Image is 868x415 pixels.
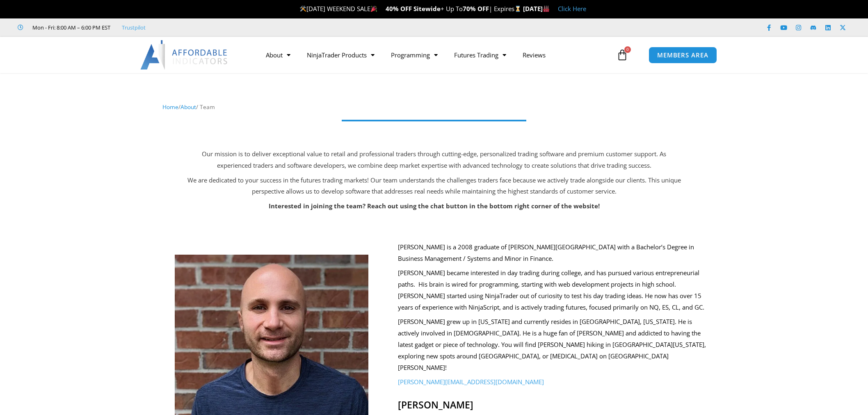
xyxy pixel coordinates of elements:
[543,6,549,12] img: 🏭
[299,5,523,13] span: [DATE] WEEKEND SALE + Up To | Expires
[269,202,600,210] strong: Interested in joining the team? Reach out using the chat button in the bottom right corner of the...
[398,378,544,386] a: [PERSON_NAME][EMAIL_ADDRESS][DOMAIN_NAME]
[299,46,383,64] a: NinjaTrader Products
[180,103,196,111] a: About
[558,5,586,13] a: Click Here
[514,46,554,64] a: Reviews
[398,242,710,265] p: [PERSON_NAME] is a 2008 graduate of [PERSON_NAME][GEOGRAPHIC_DATA] with a Bachelor’s Degree in Bu...
[657,52,708,58] span: MEMBERS AREA
[386,5,441,13] strong: 40% OFF Sitewide
[463,5,489,13] strong: 70% OFF
[398,316,710,373] p: [PERSON_NAME] grew up in [US_STATE] and currently resides in [GEOGRAPHIC_DATA], [US_STATE]. He is...
[398,399,710,411] h2: [PERSON_NAME]
[162,102,706,112] nav: Breadcrumb
[371,6,377,12] img: 🎉
[258,46,299,64] a: About
[30,23,110,32] span: Mon - Fri: 8:00 AM – 6:00 PM EST
[604,43,640,67] a: 0
[258,46,614,64] nav: Menu
[523,5,550,13] strong: [DATE]
[624,46,631,53] span: 0
[162,103,178,111] a: Home
[186,148,682,171] p: Our mission is to deliver exceptional value to retail and professional traders through cutting-ed...
[140,40,228,70] img: LogoAI | Affordable Indicators – NinjaTrader
[300,6,306,12] img: 🛠️
[398,267,710,313] p: [PERSON_NAME] became interested in day trading during college, and has pursued various entreprene...
[446,46,514,64] a: Futures Trading
[122,23,146,32] a: Trustpilot
[186,175,682,198] p: We are dedicated to your success in the futures trading markets! Our team understands the challen...
[383,46,446,64] a: Programming
[515,6,521,12] img: ⌛
[649,47,717,64] a: MEMBERS AREA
